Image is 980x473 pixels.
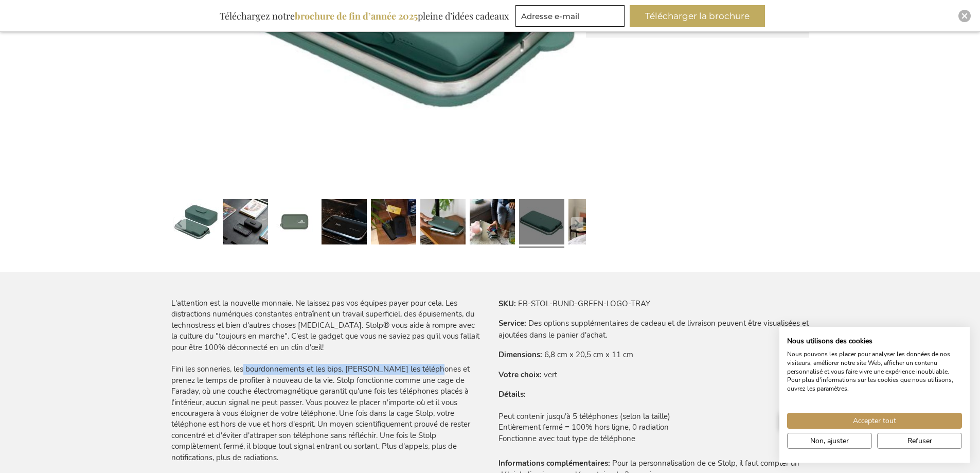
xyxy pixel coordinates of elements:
td: Peut contenir jusqu'à 5 téléphones (selon la taille) Entièrement fermé = 100% hors ligne, 0 radia... [498,400,809,449]
div: Téléchargez notre pleine d’idées cadeaux [215,5,513,27]
a: Stolp Digital Detox Box & Battery Bundle - Green [420,195,466,252]
button: Refuser tous les cookies [877,433,962,449]
div: Close [958,10,971,22]
p: Nous pouvons les placer pour analyser les données de nos visiteurs, améliorer notre site Web, aff... [787,350,962,393]
a: Stolp Digital Detox Box & Battery Bundle [223,195,268,252]
b: brochure de fin d’année 2025 [295,10,418,22]
a: Stolp Digital Detox Box & Battery Bundle - Green [272,195,317,252]
a: Stolp Digital Detox Box & Battery Bundle [322,195,367,252]
button: Ajustez les préférences de cookie [787,433,872,449]
span: Non, ajuster [810,435,849,446]
a: Stolp Digital Detox Box & Battery Bundle - Green [470,195,515,252]
img: Close [961,13,968,19]
input: Adresse e-mail [515,5,625,27]
button: Télécharger la brochure [630,5,765,27]
a: Stolp Digital Detox Box & Battery Bundle - Green [568,195,614,252]
span: Accepter tout [853,415,896,426]
a: Stolp Digital Detox Box & Battery Bundle - Green [519,195,564,252]
a: Stolp Digital Detox Box & Battery Bundle - Green [173,195,219,252]
h2: Nous utilisons des cookies [787,337,962,346]
a: Stolp Digital Detox Box & Battery Bundle [371,195,416,252]
span: Refuser [907,435,932,446]
button: Accepter tous les cookies [787,413,962,429]
form: marketing offers and promotions [515,5,628,30]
